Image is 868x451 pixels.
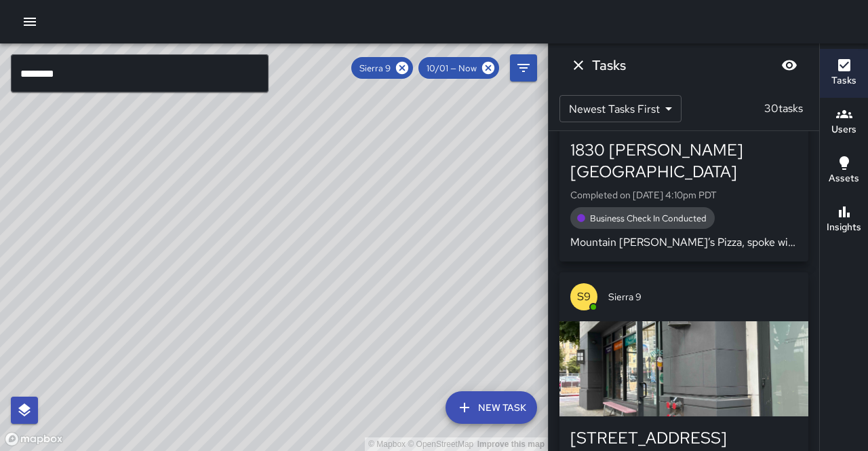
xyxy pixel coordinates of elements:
[570,427,797,449] div: [STREET_ADDRESS]
[820,196,868,245] button: Insights
[446,391,537,424] button: New Task
[510,54,537,82] button: Filters
[577,289,591,305] p: S9
[570,188,797,202] p: Completed on [DATE] 4:10pm PDT
[831,73,856,88] h6: Tasks
[570,234,797,251] p: Mountain [PERSON_NAME]’s Pizza, spoke with [PERSON_NAME], code 4
[827,220,861,235] h6: Insights
[776,52,803,79] button: Blur
[831,122,856,137] h6: Users
[759,101,808,117] p: 30 tasks
[829,171,859,186] h6: Assets
[608,290,797,304] span: Sierra 9
[820,49,868,98] button: Tasks
[565,52,592,79] button: Dismiss
[418,62,485,74] span: 10/01 — Now
[559,95,682,122] div: Newest Tasks First
[820,147,868,196] button: Assets
[351,62,399,74] span: Sierra 9
[351,57,413,79] div: Sierra 9
[582,213,715,224] span: Business Check In Conducted
[592,54,626,76] h6: Tasks
[418,57,499,79] div: 10/01 — Now
[570,139,797,183] div: 1830 [PERSON_NAME][GEOGRAPHIC_DATA]
[820,98,868,147] button: Users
